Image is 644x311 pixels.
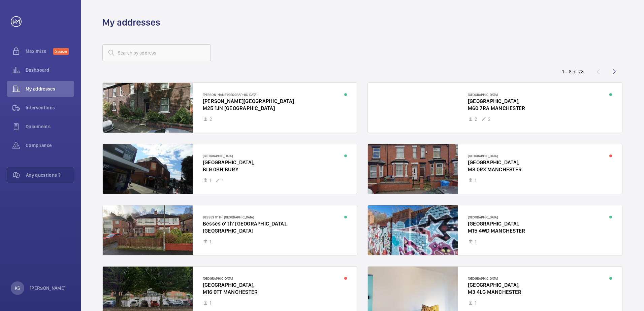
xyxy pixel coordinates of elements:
[102,16,160,29] h1: My addresses
[30,285,66,291] p: [PERSON_NAME]
[26,104,74,111] span: Interventions
[26,67,74,73] span: Dashboard
[26,142,74,149] span: Compliance
[26,48,53,55] span: Maximize
[102,44,211,61] input: Search by address
[26,85,74,92] span: My addresses
[562,68,584,75] div: 1 – 8 of 28
[15,285,20,291] p: KS
[53,48,69,55] span: Discover
[26,172,74,178] span: Any questions ?
[26,123,74,130] span: Documents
